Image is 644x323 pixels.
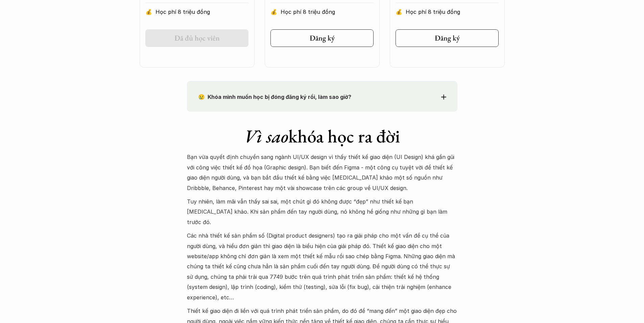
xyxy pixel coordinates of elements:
[198,93,351,100] strong: 😢 Khóa mình muốn học bị đóng đăng ký rồi, làm sao giờ?
[174,34,220,43] h5: Đã đủ học viên
[244,124,288,148] em: Vì sao
[270,29,374,47] a: Đăng ký
[406,7,499,17] p: Học phí 8 triệu đồng
[156,7,248,17] p: Học phí 8 triệu đồng
[270,7,277,17] p: 💰
[310,34,335,43] h5: Đăng ký
[396,7,402,17] p: 💰
[145,7,152,17] p: 💰
[187,196,457,227] p: Tuy nhiên, làm mãi vẫn thấy sai sai, một chút gì đó không được “đẹp” như thiết kế bạn [MEDICAL_DA...
[435,34,460,43] h5: Đăng ký
[187,152,457,193] p: Bạn vừa quyết định chuyển sang ngành UI/UX design vì thấy thiết kế giao diện (UI Design) khá gần ...
[396,29,499,47] a: Đăng ký
[281,7,374,17] p: Học phí 8 triệu đồng
[187,125,457,147] h1: khóa học ra đời
[187,231,457,302] p: Các nhà thiết kế sản phẩm số (Digital product designers) tạo ra giải pháp cho một vấn đề cụ thể c...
